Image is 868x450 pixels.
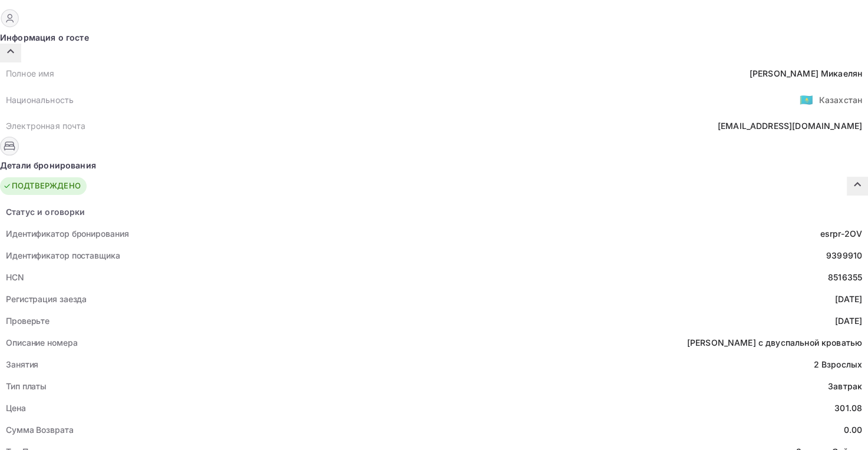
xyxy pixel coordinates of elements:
[835,293,862,305] div: [DATE]
[6,316,49,326] ya-tr-span: Проверьте
[6,121,86,131] ya-tr-span: Электронная почта
[799,93,813,106] ya-tr-span: 🇰🇿
[814,359,863,369] ya-tr-span: 2 Взрослых
[6,272,24,282] ya-tr-span: HCN
[6,425,74,435] ya-tr-span: Сумма Возврата
[828,271,862,283] div: 8516355
[6,381,47,391] ya-tr-span: Тип платы
[828,381,862,391] ya-tr-span: Завтрак
[6,250,120,260] ya-tr-span: Идентификатор поставщика
[6,403,26,413] ya-tr-span: Цена
[6,294,87,304] ya-tr-span: Регистрация заезда
[6,337,78,348] ya-tr-span: Описание номера
[12,180,81,192] ya-tr-span: ПОДТВЕРЖДЕНО
[6,95,74,105] ya-tr-span: Национальность
[821,68,862,78] ya-tr-span: Микаелян
[6,359,38,369] ya-tr-span: Занятия
[6,207,85,217] ya-tr-span: Статус и оговорки
[819,95,862,105] ya-tr-span: Казахстан
[687,337,862,348] ya-tr-span: [PERSON_NAME] с двуспальной кроватью
[750,68,819,78] ya-tr-span: [PERSON_NAME]
[718,121,862,131] ya-tr-span: [EMAIL_ADDRESS][DOMAIN_NAME]
[6,68,55,78] ya-tr-span: Полное имя
[6,229,128,239] ya-tr-span: Идентификатор бронирования
[834,402,862,414] div: 301.08
[799,89,813,110] span: США
[835,315,862,327] div: [DATE]
[843,423,862,436] div: 0.00
[820,229,862,239] ya-tr-span: esrpr-2OV
[826,249,862,262] div: 9399910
